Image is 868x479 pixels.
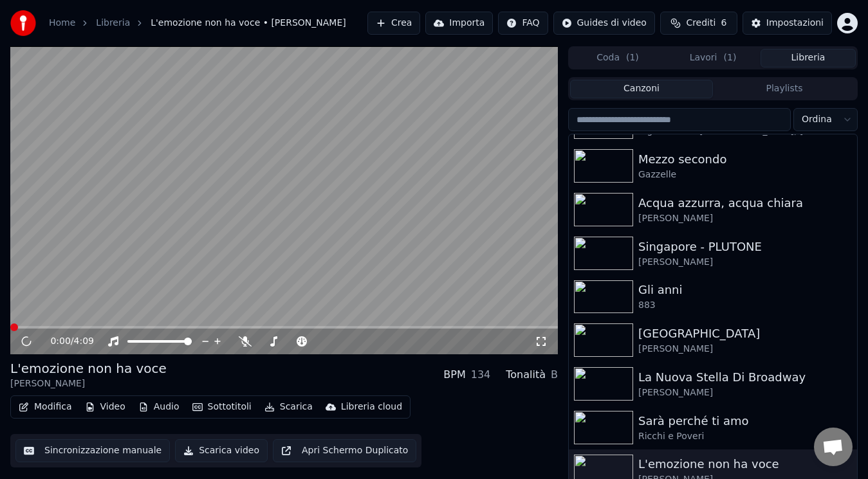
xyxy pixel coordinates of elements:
[50,335,81,348] div: /
[638,212,852,225] div: [PERSON_NAME]
[96,17,130,30] a: Libreria
[660,12,737,35] button: Crediti6
[638,430,852,443] div: Ricchi e Poveri
[49,17,346,30] nav: breadcrumb
[259,398,318,416] button: Scarica
[626,51,639,64] span: ( 1 )
[367,12,420,35] button: Crea
[551,367,558,383] div: B
[14,398,77,416] button: Modifica
[471,367,491,383] div: 134
[49,17,75,30] a: Home
[10,359,167,377] div: L'emozione non ha voce
[638,150,852,168] div: Mezzo secondo
[74,335,94,348] span: 4:09
[341,401,402,413] div: Libreria cloud
[175,439,268,462] button: Scarica video
[570,49,665,68] button: Coda
[665,49,761,68] button: Lavori
[724,51,737,64] span: ( 1 )
[638,455,852,473] div: L'emozione non ha voce
[15,439,170,462] button: Sincronizzazione manuale
[638,299,852,312] div: 883
[133,398,185,416] button: Audio
[638,194,852,212] div: Acqua azzurra, acqua chiara
[721,17,726,30] span: 6
[638,256,852,269] div: [PERSON_NAME]
[50,335,70,348] span: 0:00
[638,168,852,181] div: Gazzelle
[10,10,36,36] img: youka
[638,386,852,399] div: [PERSON_NAME]
[187,398,257,416] button: Sottotitoli
[638,412,852,430] div: Sarà perché ti amo
[506,367,546,383] div: Tonalità
[80,398,131,416] button: Video
[638,343,852,356] div: [PERSON_NAME]
[638,325,852,343] div: [GEOGRAPHIC_DATA]
[273,439,416,462] button: Apri Schermo Duplicato
[570,80,713,98] button: Canzoni
[10,377,167,390] div: [PERSON_NAME]
[498,12,548,35] button: FAQ
[151,17,346,30] span: L'emozione non ha voce • [PERSON_NAME]
[443,367,465,383] div: BPM
[814,428,853,466] div: Aprire la chat
[638,238,852,256] div: Singapore - PLUTONE
[766,17,824,30] div: Impostazioni
[638,281,852,299] div: Gli anni
[802,113,832,126] span: Ordina
[425,12,493,35] button: Importa
[686,17,716,30] span: Crediti
[761,49,856,68] button: Libreria
[553,12,655,35] button: Guides di video
[713,80,856,98] button: Playlists
[743,12,832,35] button: Impostazioni
[638,368,852,386] div: La Nuova Stella Di Broadway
